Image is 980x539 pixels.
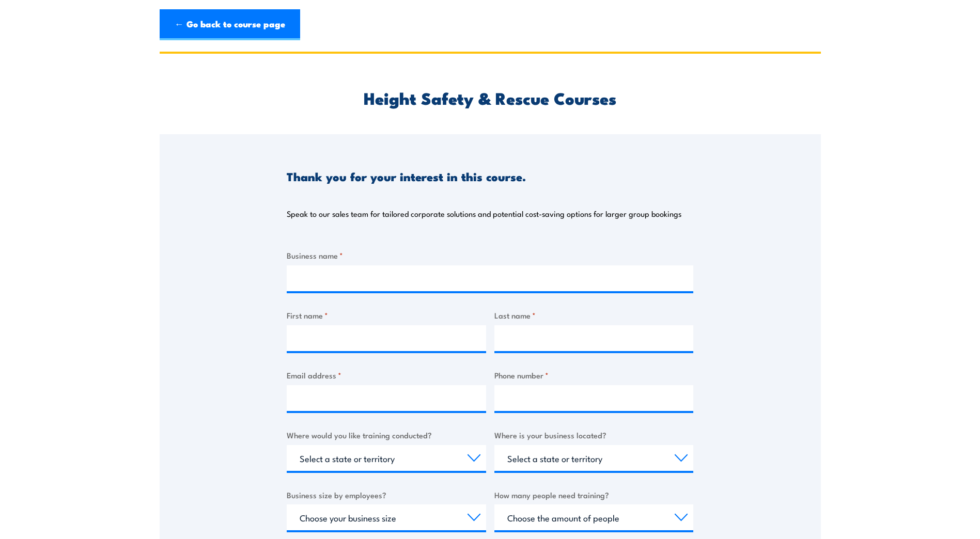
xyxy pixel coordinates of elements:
[494,309,694,321] label: Last name
[287,170,526,182] h3: Thank you for your interest in this course.
[287,90,693,105] h2: Height Safety & Rescue Courses
[287,429,486,441] label: Where would you like training conducted?
[287,309,486,321] label: First name
[160,9,300,40] a: ← Go back to course page
[287,249,693,261] label: Business name
[494,429,694,441] label: Where is your business located?
[287,209,681,219] p: Speak to our sales team for tailored corporate solutions and potential cost-saving options for la...
[494,489,694,501] label: How many people need training?
[287,489,486,501] label: Business size by employees?
[287,369,486,381] label: Email address
[494,369,694,381] label: Phone number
